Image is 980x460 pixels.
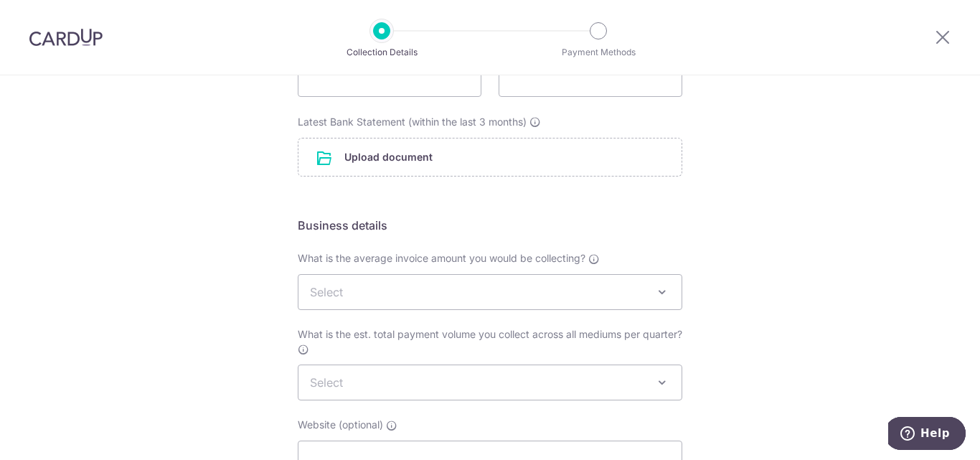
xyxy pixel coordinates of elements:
iframe: Opens a widget where you can find more information [888,417,966,453]
span: Help [32,10,62,23]
span: Website (optional) [298,418,383,431]
div: Upload document [298,138,682,177]
span: What is the average invoice amount you would be collecting? [298,252,585,264]
p: Collection Details [329,45,435,60]
p: Payment Methods [545,45,651,60]
span: Select [310,375,343,390]
h5: Business details [298,217,682,234]
span: Latest Bank Statement (within the last 3 months) [298,116,527,128]
img: CardUp [29,29,103,46]
span: Select [310,285,343,299]
span: What is the est. total payment volume you collect across all mediums per quarter? [298,328,682,340]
